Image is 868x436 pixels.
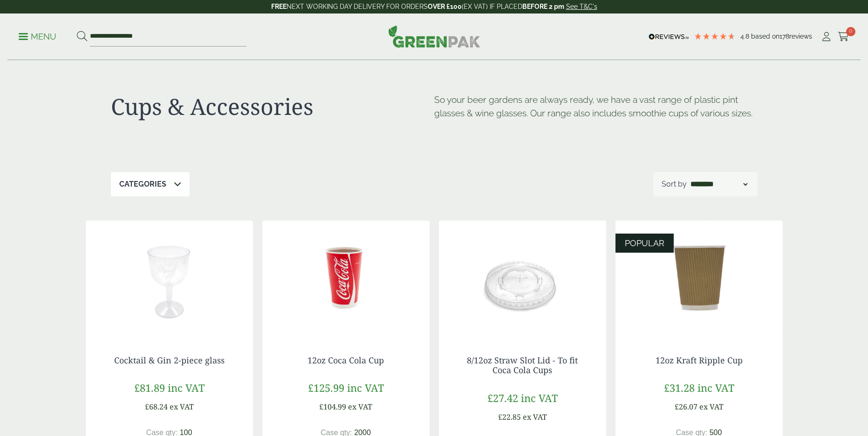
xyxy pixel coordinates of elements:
[86,221,253,337] img: 4330026 Cocktail & Gin 2 Piece Glass no contents
[789,33,812,40] span: reviews
[779,33,789,40] span: 178
[699,402,724,412] span: ex VAT
[820,32,832,41] i: My Account
[308,355,384,366] a: 12oz Coca Cola Cup
[134,381,165,395] span: £81.89
[145,402,168,412] span: £68.24
[319,402,346,412] span: £104.99
[838,32,849,41] i: Cart
[625,238,664,248] span: POPULAR
[697,381,734,395] span: inc VAT
[521,391,558,405] span: inc VAT
[19,31,56,42] p: Menu
[19,31,56,40] a: Menu
[523,412,547,422] span: ex VAT
[566,3,597,10] a: See T&C's
[434,93,758,120] p: So your beer gardens are always ready, we have a vast range of plastic pint glasses & wine glasse...
[114,355,225,366] a: Cocktail & Gin 2-piece glass
[498,412,521,422] span: £22.85
[656,355,743,366] a: 12oz Kraft Ripple Cup
[740,33,751,40] span: 4.8
[664,381,695,395] span: £31.28
[271,3,287,10] strong: FREE
[168,381,205,395] span: inc VAT
[262,221,430,337] img: 12oz Coca Cola Cup with coke
[428,3,462,10] strong: OVER £100
[388,25,480,47] img: GreenPak Supplies
[439,221,606,337] img: 12oz straw slot coke cup lid
[689,179,749,190] select: Shop order
[348,402,372,412] span: ex VAT
[649,34,689,40] img: REVIEWS.io
[347,381,384,395] span: inc VAT
[846,27,855,36] span: 0
[675,402,697,412] span: £26.07
[522,3,564,10] strong: BEFORE 2 pm
[662,179,687,190] p: Sort by
[694,32,736,40] div: 4.78 Stars
[119,179,166,190] p: Categories
[170,402,194,412] span: ex VAT
[111,93,434,120] h1: Cups & Accessories
[838,30,849,44] a: 0
[308,381,344,395] span: £125.99
[467,355,578,376] a: 8/12oz Straw Slot Lid - To fit Coca Cola Cups
[487,391,518,405] span: £27.42
[751,33,779,40] span: Based on
[615,221,783,337] img: 12oz Kraft Ripple Cup-0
